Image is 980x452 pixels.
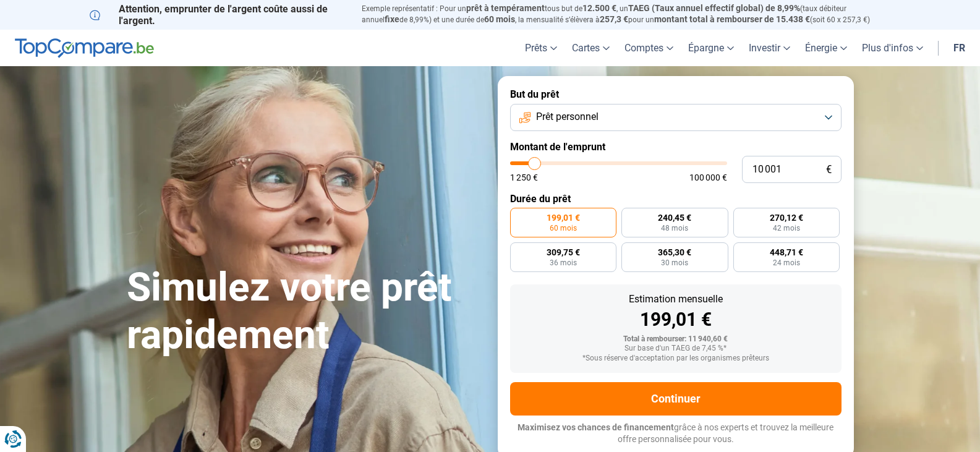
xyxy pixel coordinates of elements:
[510,422,842,446] p: grâce à nos experts et trouvez la meilleure offre personnalisée pour vous.
[770,248,803,257] span: 448,71 €
[741,30,798,66] a: Investir
[547,213,580,222] span: 199,01 €
[520,354,832,363] div: *Sous réserve d'acceptation par les organismes prêteurs
[681,30,741,66] a: Épargne
[770,213,803,222] span: 270,12 €
[15,38,154,58] img: TopCompare
[518,30,565,66] a: Prêts
[550,259,577,267] span: 36 mois
[510,173,538,182] span: 1 250 €
[510,193,842,205] label: Durée du prêt
[854,30,931,66] a: Plus d'infos
[600,14,628,24] span: 257,3 €
[689,173,727,182] span: 100 000 €
[773,259,800,267] span: 24 mois
[520,344,832,353] div: Sur base d'un TAEG de 7,45 %*
[661,224,688,232] span: 48 mois
[127,264,483,359] h1: Simulez votre prêt rapidement
[628,3,800,13] span: TAEG (Taux annuel effectif global) de 8,99%
[661,259,688,267] span: 30 mois
[582,3,616,13] span: 12.500 €
[565,30,617,66] a: Cartes
[946,30,973,66] a: fr
[518,422,674,432] span: Maximisez vos chances de financement
[484,14,515,24] span: 60 mois
[510,141,842,153] label: Montant de l'emprunt
[617,30,681,66] a: Comptes
[654,14,810,24] span: montant total à rembourser de 15.438 €
[520,294,832,304] div: Estimation mensuelle
[510,88,842,100] label: But du prêt
[536,110,599,124] span: Prêt personnel
[90,3,347,27] p: Attention, emprunter de l'argent coûte aussi de l'argent.
[798,30,854,66] a: Énergie
[658,213,691,222] span: 240,45 €
[547,248,580,257] span: 309,75 €
[826,164,832,175] span: €
[466,3,545,13] span: prêt à tempérament
[658,248,691,257] span: 365,30 €
[520,335,832,344] div: Total à rembourser: 11 940,60 €
[362,3,891,25] p: Exemple représentatif : Pour un tous but de , un (taux débiteur annuel de 8,99%) et une durée de ...
[550,224,577,232] span: 60 mois
[385,14,399,24] span: fixe
[773,224,800,232] span: 42 mois
[510,382,842,416] button: Continuer
[510,104,842,131] button: Prêt personnel
[520,310,832,329] div: 199,01 €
